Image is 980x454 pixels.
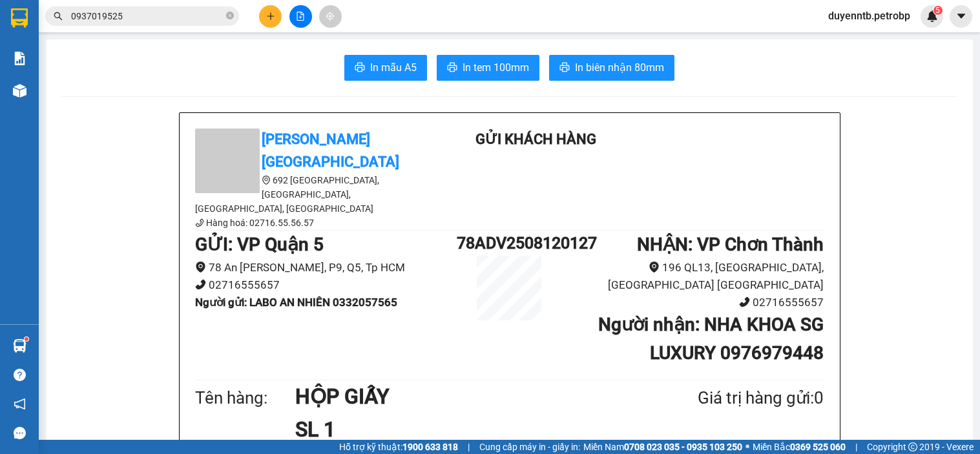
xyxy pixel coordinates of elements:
strong: 0369 525 060 [790,442,846,452]
div: Tên hàng: [195,385,296,411]
li: 02716555657 [562,294,824,311]
span: Miền Bắc [753,440,846,454]
span: Hỗ trợ kỹ thuật: [339,440,458,454]
span: | [468,440,470,454]
span: printer [355,62,365,74]
span: printer [559,62,570,74]
li: 692 [GEOGRAPHIC_DATA], [GEOGRAPHIC_DATA], [GEOGRAPHIC_DATA], [GEOGRAPHIC_DATA] [195,173,428,216]
span: copyright [908,442,917,451]
span: caret-down [955,10,967,22]
span: environment [649,262,660,273]
sup: 1 [25,337,28,341]
h1: HỘP GIẤY [295,380,635,413]
li: 196 QL13, [GEOGRAPHIC_DATA], [GEOGRAPHIC_DATA] [GEOGRAPHIC_DATA] [562,259,824,293]
span: question-circle [14,369,26,381]
b: [PERSON_NAME][GEOGRAPHIC_DATA] [262,131,399,170]
sup: 5 [933,6,943,15]
span: In biên nhận 80mm [575,59,664,76]
span: message [14,427,26,439]
span: close-circle [226,12,234,19]
button: printerIn biên nhận 80mm [549,55,674,81]
span: plus [266,12,275,21]
span: duyenntb.petrobp [818,8,921,24]
span: search [54,12,63,21]
b: NHẬN : VP Chơn Thành [637,234,824,255]
b: Người nhận : NHA KHOA SG LUXURY 0976979448 [598,314,824,364]
span: aim [326,12,335,21]
span: | [855,440,857,454]
button: printerIn mẫu A5 [344,55,427,81]
li: Hàng hoá: 02716.55.56.57 [195,216,428,230]
li: 78 An [PERSON_NAME], P9, Q5, Tp HCM [195,259,457,276]
img: icon-new-feature [926,10,938,22]
img: warehouse-icon [13,339,26,353]
button: caret-down [950,5,972,28]
span: printer [447,62,457,74]
input: Tìm tên, số ĐT hoặc mã đơn [71,9,224,23]
span: In tem 100mm [463,59,529,76]
span: environment [195,262,206,273]
span: Cung cấp máy in - giấy in: [479,440,580,454]
span: Miền Nam [583,440,742,454]
span: phone [195,279,206,290]
b: GỬI : VP Quận 5 [195,234,324,255]
b: Người gửi : LABO AN NHIÊN 0332057565 [195,296,397,309]
span: In mẫu A5 [370,59,417,76]
span: file-add [296,12,305,21]
span: phone [739,296,750,307]
span: 5 [935,6,940,15]
div: Giá trị hàng gửi: 0 [635,385,824,411]
button: printerIn tem 100mm [437,55,539,81]
button: file-add [289,5,312,28]
span: notification [14,398,26,410]
h1: 78ADV2508120127 [457,231,561,256]
strong: 1900 633 818 [402,442,458,452]
img: logo-vxr [11,8,28,28]
button: aim [319,5,342,28]
button: plus [259,5,282,28]
img: warehouse-icon [13,84,26,98]
b: Gửi khách hàng [475,131,596,147]
strong: 0708 023 035 - 0935 103 250 [624,442,742,452]
span: close-circle [226,10,234,23]
h1: SL 1 [295,413,635,446]
span: environment [262,176,271,185]
img: solution-icon [13,52,26,65]
span: phone [195,218,204,227]
li: 02716555657 [195,276,457,294]
span: ⚪️ [745,444,749,449]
